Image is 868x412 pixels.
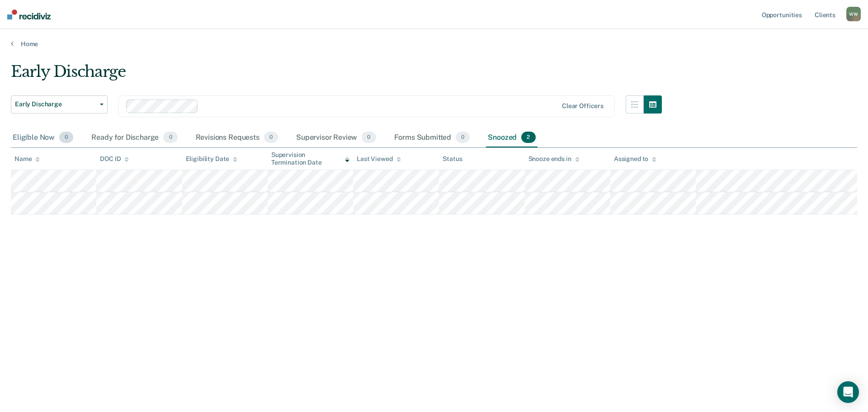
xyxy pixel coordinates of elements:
span: 0 [264,132,278,143]
div: Eligible Now0 [11,128,75,148]
div: Early Discharge [11,62,662,88]
span: 2 [521,132,535,143]
div: Last Viewed [357,155,401,163]
span: 0 [163,132,177,143]
img: Recidiviz [7,9,51,19]
div: Supervisor Review0 [294,128,378,148]
div: DOC ID [100,155,129,163]
div: Eligibility Date [186,155,238,163]
a: Home [11,40,857,48]
div: Name [14,155,40,163]
span: 0 [362,132,376,143]
span: 0 [59,132,73,143]
div: Clear officers [562,102,604,110]
div: W W [846,7,861,21]
button: WW [846,7,861,21]
span: 0 [456,132,470,143]
div: Status [443,155,462,163]
div: Ready for Discharge0 [90,128,179,148]
div: Open Intercom Messenger [837,381,859,403]
span: Early Discharge [15,100,96,108]
div: Snooze ends in [528,155,580,163]
div: Revisions Requests0 [194,128,280,148]
div: Supervision Termination Date [271,151,349,166]
button: Early Discharge [11,95,108,114]
div: Snoozed2 [486,128,537,148]
div: Forms Submitted0 [392,128,472,148]
div: Assigned to [614,155,656,163]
